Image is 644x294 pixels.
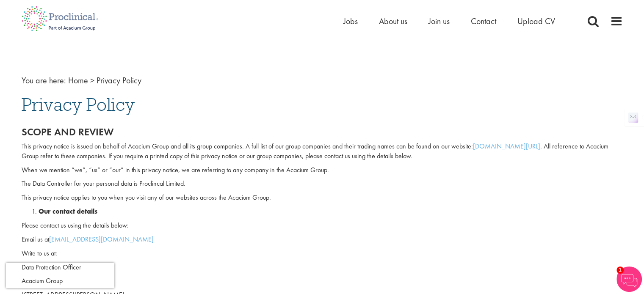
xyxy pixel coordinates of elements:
img: Chatbot [616,267,642,292]
a: [DOMAIN_NAME][URL] [473,142,540,151]
span: Privacy Policy [97,75,141,86]
a: Upload CV [517,16,555,27]
span: Privacy Policy [22,93,135,116]
a: breadcrumb link [68,75,88,86]
p: Email us at [22,235,623,245]
p: This privacy notice applies to you when you visit any of our websites across the Acacium Group. [22,193,623,203]
strong: Our contact details [39,207,97,216]
span: 1 [616,267,624,274]
a: Join us [428,16,450,27]
a: [EMAIL_ADDRESS][DOMAIN_NAME] [49,235,154,244]
a: Jobs [343,16,358,27]
p: Write to us at: [22,249,623,258]
span: > [90,75,94,86]
p: Acacium Group [22,276,623,286]
p: The Data Controller for your personal data is Proclincal Limited. [22,179,623,189]
p: Data Protection Officer [22,263,623,272]
span: You are here: [22,75,66,86]
p: When we mention “we”, “us” or “our” in this privacy notice, we are referring to any company in th... [22,165,623,175]
p: Please contact us using the details below: [22,221,623,231]
a: Contact [471,16,496,27]
iframe: reCAPTCHA [6,263,114,288]
a: About us [379,16,407,27]
h2: Scope and review [22,126,623,137]
p: This privacy notice is issued on behalf of Acacium Group and all its group companies. A full list... [22,142,623,161]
